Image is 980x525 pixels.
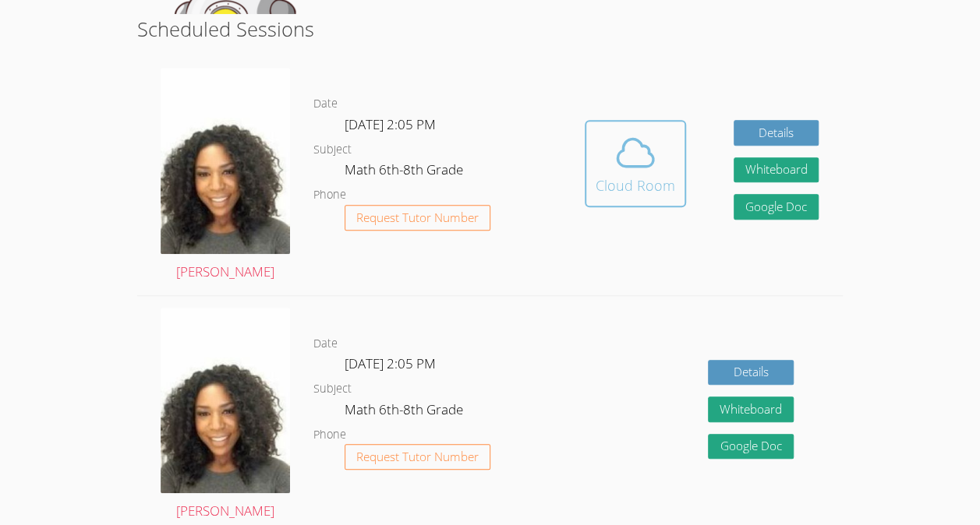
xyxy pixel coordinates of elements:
img: avatar.png [161,68,290,254]
dt: Date [313,334,338,354]
span: Request Tutor Number [356,212,479,224]
button: Whiteboard [708,396,794,422]
dt: Phone [313,425,346,445]
button: Request Tutor Number [345,205,490,231]
span: Request Tutor Number [356,451,479,463]
dd: Math 6th-8th Grade [345,399,466,425]
img: avatar.png [161,308,290,494]
dt: Date [313,94,338,114]
button: Request Tutor Number [345,444,490,470]
a: [PERSON_NAME] [161,308,290,523]
button: Whiteboard [734,157,819,183]
button: Cloud Room [585,120,686,207]
div: Cloud Room [596,174,675,196]
a: Google Doc [708,434,794,460]
a: Google Doc [734,194,819,220]
dt: Phone [313,185,346,205]
a: Details [734,120,819,146]
a: [PERSON_NAME] [161,68,290,283]
dt: Subject [313,379,352,399]
dt: Subject [313,140,352,160]
a: Details [708,360,794,386]
h2: Scheduled Sessions [137,14,843,44]
span: [DATE] 2:05 PM [345,354,436,372]
span: [DATE] 2:05 PM [345,115,436,133]
dd: Math 6th-8th Grade [345,159,466,185]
